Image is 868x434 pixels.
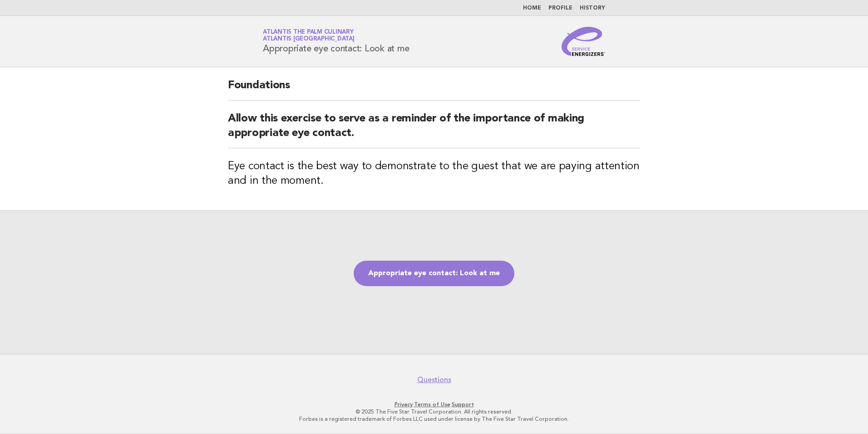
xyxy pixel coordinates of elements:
h1: Appropriate eye contact: Look at me [263,30,409,53]
a: Appropriate eye contact: Look at me [354,261,514,286]
p: © 2025 The Five Star Travel Corporation. All rights reserved. [156,408,712,415]
a: Atlantis The Palm CulinaryAtlantis [GEOGRAPHIC_DATA] [263,29,355,42]
a: Privacy [395,401,413,408]
a: Profile [548,5,572,11]
a: Questions [417,375,451,384]
a: Terms of Use [414,401,450,408]
h2: Foundations [228,78,640,101]
a: History [580,5,605,11]
span: Atlantis [GEOGRAPHIC_DATA] [263,36,355,42]
p: Forbes is a registered trademark of Forbes LLC used under license by The Five Star Travel Corpora... [156,415,712,423]
a: Support [452,401,474,408]
h3: Eye contact is the best way to demonstrate to the guest that we are paying attention and in the m... [228,159,640,188]
p: · · [156,401,712,408]
a: Home [523,5,541,11]
img: Service Energizers [562,27,605,56]
h2: Allow this exercise to serve as a reminder of the importance of making appropriate eye contact. [228,111,640,148]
